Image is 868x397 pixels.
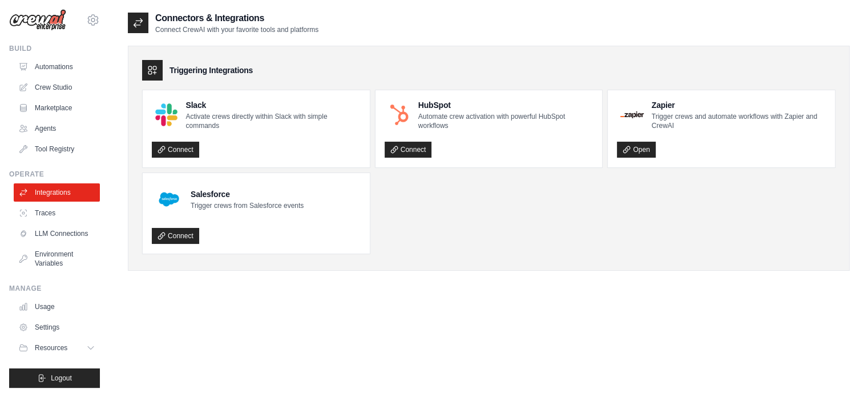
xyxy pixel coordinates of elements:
[14,140,100,158] a: Tool Registry
[191,189,304,200] h4: Salesforce
[418,99,594,111] h4: HubSpot
[14,183,100,202] a: Integrations
[51,374,72,383] span: Logout
[155,11,318,25] h2: Connectors & Integrations
[169,65,253,76] h3: Triggering Integrations
[14,298,100,316] a: Usage
[152,228,199,244] a: Connect
[155,25,318,34] p: Connect CrewAI with your favorite tools and platforms
[14,245,100,272] a: Environment Variables
[14,119,100,138] a: Agents
[185,99,360,111] h4: Slack
[9,368,100,388] button: Logout
[14,224,100,243] a: LLM Connections
[14,318,100,336] a: Settings
[185,112,360,130] p: Activate crews directly within Slack with simple commands
[385,142,432,158] a: Connect
[35,343,67,352] span: Resources
[388,103,410,126] img: HubSpot Logo
[620,111,643,118] img: Zapier Logo
[191,201,304,210] p: Trigger crews from Salesforce events
[155,103,177,126] img: Slack Logo
[418,112,594,130] p: Automate crew activation with powerful HubSpot workflows
[617,142,655,158] a: Open
[9,170,100,179] div: Operate
[14,339,100,357] button: Resources
[14,58,100,76] a: Automations
[9,284,100,293] div: Manage
[652,112,826,130] p: Trigger crews and automate workflows with Zapier and CrewAI
[14,99,100,117] a: Marketplace
[155,186,183,213] img: Salesforce Logo
[9,44,100,53] div: Build
[652,99,826,111] h4: Zapier
[14,204,100,222] a: Traces
[14,78,100,97] a: Crew Studio
[9,9,66,31] img: Logo
[152,142,199,158] a: Connect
